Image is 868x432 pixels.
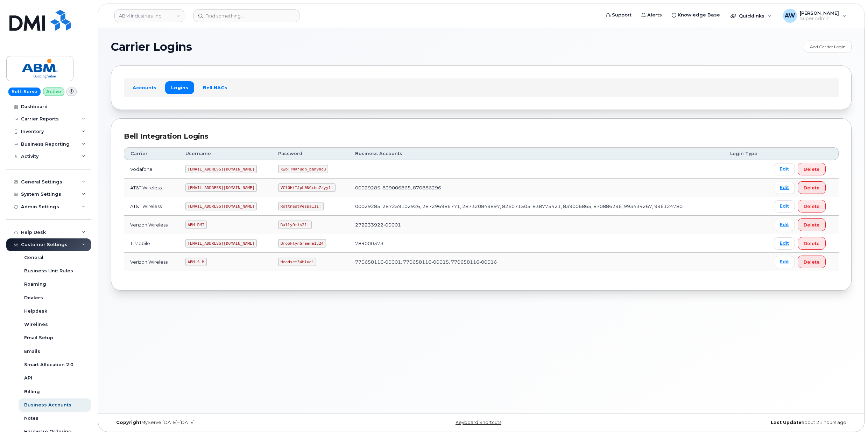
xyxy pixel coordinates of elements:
button: Delete [798,181,826,194]
td: Vodafone [124,160,179,179]
button: Delete [798,218,826,231]
code: [EMAIL_ADDRESS][DOMAIN_NAME] [185,202,257,210]
th: Username [179,147,272,160]
td: Verizon Wireless [124,253,179,271]
td: 00029285, 287259102926, 287296986771, 287320849897, 826071505, 838775421, 839006865, 870886296, 9... [349,197,724,216]
th: Carrier [124,147,179,160]
div: Bell Integration Logins [124,131,839,141]
code: RallyOtis21! [278,221,311,229]
td: 272233922-00001 [349,216,724,234]
code: VClOHiIJpL0NGcbnZzyy1! [278,183,336,192]
a: Logins [165,81,194,94]
a: Accounts [127,81,162,94]
td: Verizon Wireless [124,216,179,234]
button: Delete [798,256,826,268]
th: Business Accounts [349,147,724,160]
td: T-Mobile [124,234,179,253]
td: 770658116-00001, 770658116-00015, 770658116-00016 [349,253,724,271]
span: Carrier Logins [111,42,192,52]
code: Headset34blue! [278,258,316,266]
span: Delete [804,184,820,191]
code: BrooklynGreene1324 [278,239,326,248]
a: Edit [774,219,795,231]
code: [EMAIL_ADDRESS][DOMAIN_NAME] [185,165,257,173]
span: Delete [804,203,820,210]
span: Delete [804,166,820,173]
button: Delete [798,237,826,250]
a: Keyboard Shortcuts [456,420,501,425]
button: Delete [798,163,826,175]
td: 789000373 [349,234,724,253]
code: kwb!TWX*udn_ban9hcu [278,165,328,173]
code: [EMAIL_ADDRESS][DOMAIN_NAME] [185,183,257,192]
td: AT&T Wireless [124,179,179,197]
div: MyServe [DATE]–[DATE] [111,420,358,425]
code: [EMAIL_ADDRESS][DOMAIN_NAME] [185,239,257,248]
a: Edit [774,200,795,212]
td: AT&T Wireless [124,197,179,216]
a: Bell NAGs [197,81,233,94]
a: Edit [774,237,795,250]
div: about 21 hours ago [605,420,852,425]
span: Delete [804,259,820,265]
span: Delete [804,222,820,228]
a: Edit [774,182,795,194]
code: RottnestVespa111! [278,202,324,210]
a: Edit [774,256,795,268]
button: Delete [798,200,826,212]
code: ABM_DMI [185,221,207,229]
a: Add Carrier Login [804,41,852,53]
code: ABM_S_M [185,258,207,266]
td: 00029285, 839006865, 870886296 [349,179,724,197]
th: Login Type [724,147,768,160]
th: Password [272,147,349,160]
span: Delete [804,240,820,247]
a: Edit [774,163,795,175]
strong: Copyright [116,420,141,425]
strong: Last Update [771,420,802,425]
